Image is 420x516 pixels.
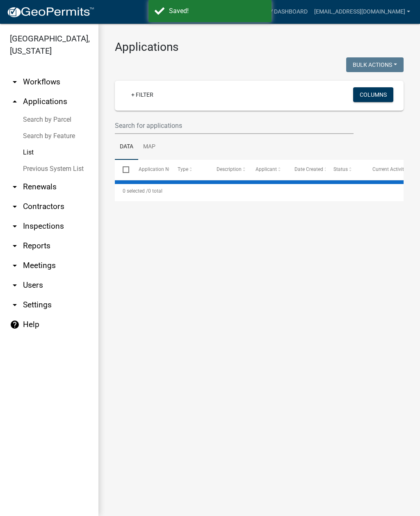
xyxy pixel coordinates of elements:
[10,241,20,251] i: arrow_drop_down
[178,166,188,172] span: Type
[125,87,160,102] a: + Filter
[311,4,413,20] a: [EMAIL_ADDRESS][DOMAIN_NAME]
[326,160,365,180] datatable-header-cell: Status
[138,134,160,160] a: Map
[10,202,20,211] i: arrow_drop_down
[115,117,354,134] input: Search for applications
[353,87,393,102] button: Columns
[169,6,265,16] div: Saved!
[333,166,348,172] span: Status
[115,160,130,180] datatable-header-cell: Select
[372,166,406,172] span: Current Activity
[256,166,277,172] span: Applicant
[123,188,148,194] span: 0 selected /
[365,160,404,180] datatable-header-cell: Current Activity
[248,160,287,180] datatable-header-cell: Applicant
[115,40,404,54] h3: Applications
[10,261,20,271] i: arrow_drop_down
[294,166,323,172] span: Date Created
[130,160,169,180] datatable-header-cell: Application Number
[10,97,20,107] i: arrow_drop_up
[10,300,20,310] i: arrow_drop_down
[10,221,20,231] i: arrow_drop_down
[287,160,326,180] datatable-header-cell: Date Created
[115,134,138,160] a: Data
[169,160,208,180] datatable-header-cell: Type
[10,320,20,330] i: help
[346,57,404,72] button: Bulk Actions
[209,160,248,180] datatable-header-cell: Description
[10,77,20,87] i: arrow_drop_down
[139,166,183,172] span: Application Number
[10,182,20,192] i: arrow_drop_down
[115,181,404,201] div: 0 total
[217,166,242,172] span: Description
[261,4,311,20] a: My Dashboard
[10,280,20,290] i: arrow_drop_down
